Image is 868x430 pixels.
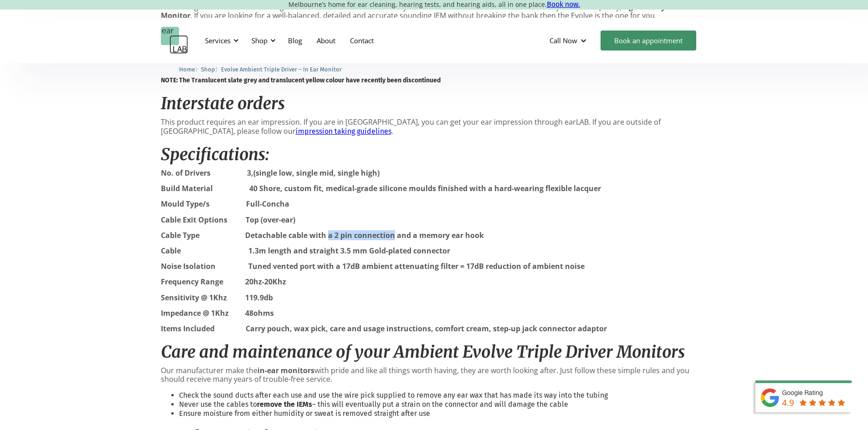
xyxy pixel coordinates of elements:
[161,324,607,334] strong: Items Included Carry pouch, wax pick, care and usage instructions, comfort cream, step-up jack co...
[161,168,380,178] strong: No. of Drivers 3,(single low, single mid, single high)
[201,65,215,73] a: Shop
[161,308,274,318] strong: Impedance @ 1Khz 48ohms
[252,36,267,45] div: Shop
[161,230,484,240] strong: Cable Type Detachable cable with a 2 pin connection and a memory ear hook
[200,27,241,54] div: Services
[179,66,195,73] span: Home
[179,409,708,418] li: Ensure moisture from either humidity or sweat is removed straight after use
[161,215,295,225] strong: Cable Exit Options Top (over-ear)
[201,65,221,74] li: 〉
[601,30,696,51] a: Book an appointment
[161,183,601,193] strong: Build Material 40 Shore, custom fit, medical-grade silicone moulds finished with a hard-wearing f...
[179,65,201,74] li: 〉
[161,118,708,135] p: This product requires an ear impression. If you are in [GEOGRAPHIC_DATA], you can get your ear im...
[161,2,688,20] strong: high fidelity In-Ear Monitor
[257,365,314,375] strong: in-ear monitors
[201,66,215,73] span: Shop
[205,36,231,45] div: Services
[296,127,391,136] a: impression taking guidelines
[246,27,278,54] div: Shop
[179,391,708,400] li: Check the sound ducts after each use and use the wire pick supplied to remove any ear wax that ha...
[161,277,286,287] strong: Frequency Range 20hz-20Khz
[179,65,195,73] a: Home
[161,76,708,85] h5: NOTE: The Translucent slate grey and translucent yellow colour have recently been discontinued
[281,27,309,54] a: Blog
[343,27,381,54] a: Contact
[161,199,289,209] strong: Mould Type/s Full-Concha
[542,27,596,54] div: Call Now
[161,261,585,271] strong: Noise Isolation Tuned vented port with a 17dB ambient attenuating filter = 17dB reduction of ambi...
[161,342,685,362] em: Care and maintenance of your Ambient Evolve Triple Driver Monitors
[309,27,343,54] a: About
[161,27,188,54] a: home
[221,65,342,73] a: Evolve Ambient Triple Driver – In Ear Monitor
[161,93,285,114] em: Interstate orders
[179,400,708,409] li: Never use the cables to – this will eventually put a strain on the connector and will damage the ...
[257,400,312,409] strong: remove the IEMs
[161,366,708,384] p: Our manufacturer make the with pride and like all things worth having, they are worth looking aft...
[161,246,450,256] strong: Cable 1.3m length and straight 3.5 mm Gold-plated connector
[550,36,577,45] div: Call Now
[161,144,269,165] em: Specifications:
[161,3,708,20] p: Combining the latest ACS technologies and the new detachable cable system the delivers a truly re...
[221,66,342,73] span: Evolve Ambient Triple Driver – In Ear Monitor
[161,293,273,303] strong: Sensitivity @ 1Khz 119.9db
